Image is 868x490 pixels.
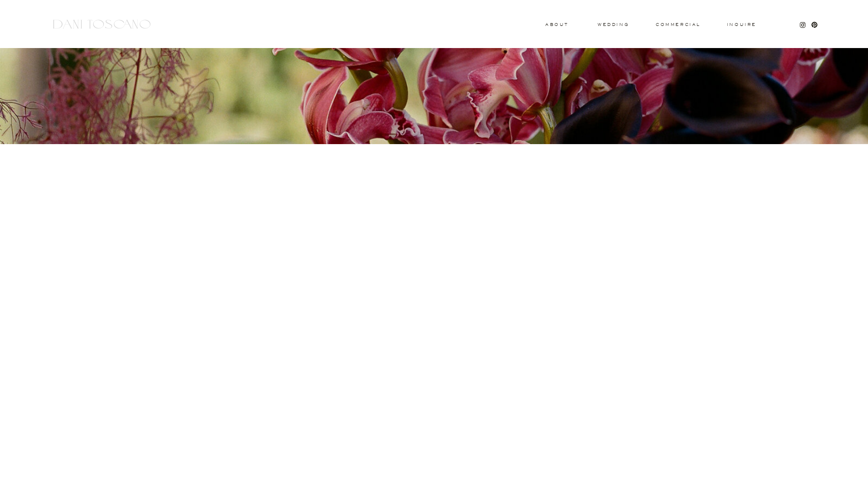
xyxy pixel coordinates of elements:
a: About [545,23,566,26]
a: wedding [598,23,629,26]
a: Inquire [726,23,757,27]
a: commercial [656,23,700,26]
